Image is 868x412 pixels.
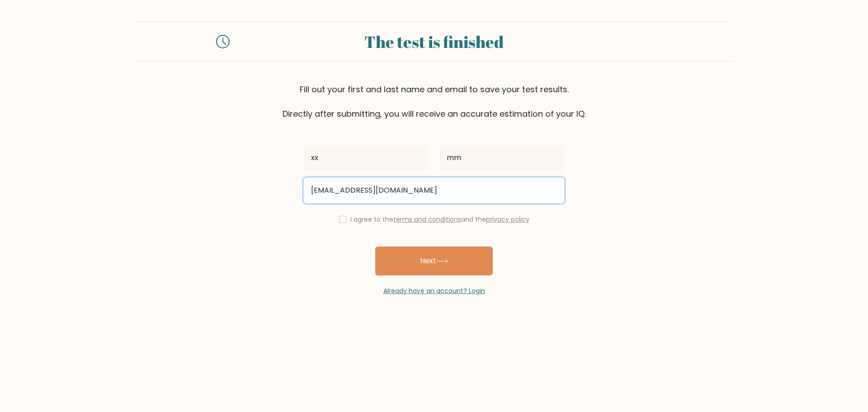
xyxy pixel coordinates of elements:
[439,145,564,170] input: Last name
[486,215,529,224] a: privacy policy
[383,286,485,295] a: Already have an account? Login
[350,215,529,224] label: I agree to the and the
[304,145,429,170] input: First name
[304,178,564,203] input: Email
[241,29,627,54] div: The test is finished
[393,215,461,224] a: terms and conditions
[136,83,732,120] div: Fill out your first and last name and email to save your test results. Directly after submitting,...
[375,246,493,275] button: Next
